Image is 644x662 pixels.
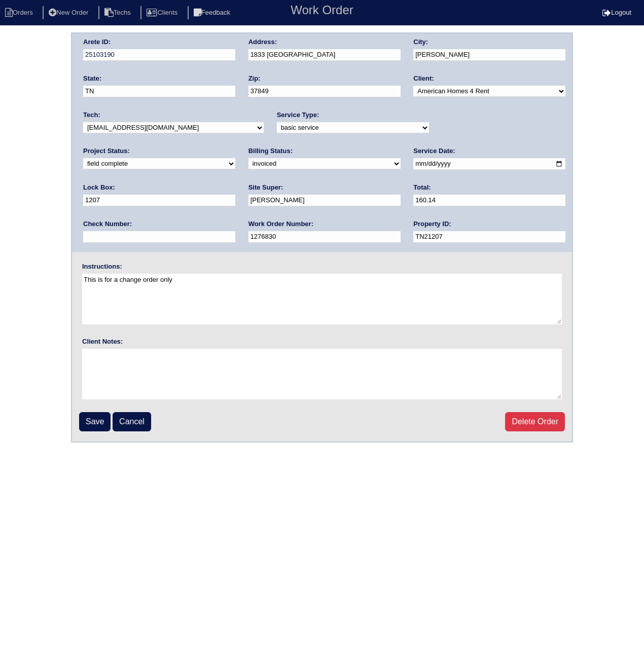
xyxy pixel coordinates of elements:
[413,74,434,83] label: Client:
[248,74,261,83] label: Zip:
[79,412,111,431] input: Save
[140,9,186,16] a: Clients
[83,38,111,47] label: Arete ID:
[248,146,293,156] label: Billing Status:
[505,412,565,431] a: Delete Order
[413,38,428,47] label: City:
[413,219,451,229] label: Property ID:
[98,9,139,16] a: Techs
[43,6,96,20] li: New Order
[113,412,151,431] a: Cancel
[98,6,139,20] li: Techs
[82,274,562,324] textarea: This is for a change order only
[83,74,101,83] label: State:
[82,262,122,271] label: Instructions:
[140,6,186,20] li: Clients
[83,111,100,120] label: Tech:
[83,146,130,156] label: Project Status:
[248,49,401,61] input: Enter a location
[248,183,283,192] label: Site Super:
[83,219,132,229] label: Check Number:
[43,9,96,16] a: New Order
[277,111,319,120] label: Service Type:
[413,146,455,156] label: Service Date:
[83,183,115,192] label: Lock Box:
[413,183,431,192] label: Total:
[248,219,313,229] label: Work Order Number:
[602,9,631,16] a: Logout
[248,38,277,47] label: Address:
[82,337,123,346] label: Client Notes:
[188,6,238,20] li: Feedback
